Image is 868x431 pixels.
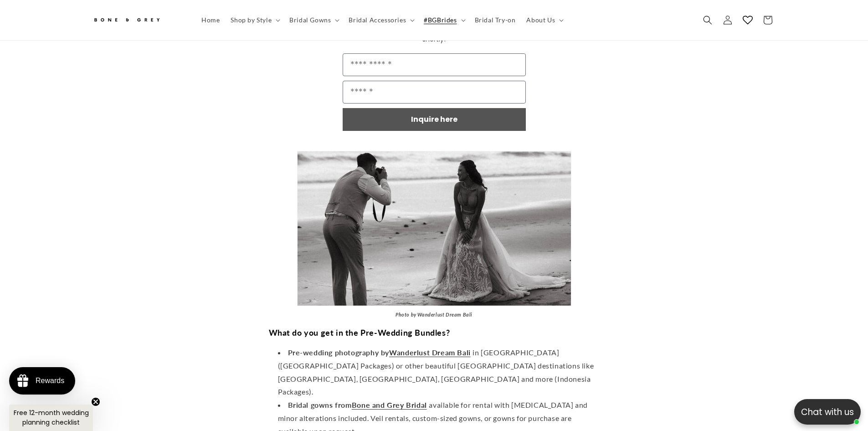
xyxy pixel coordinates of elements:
[395,312,473,317] em: Photo by Wanderlust Dream Bali
[196,10,225,30] a: Home
[349,16,406,24] span: Bridal Accessories
[201,16,220,24] span: Home
[92,13,161,28] img: Bone and Grey Bridal
[794,399,861,425] button: Open chatbox
[9,405,93,431] div: Free 12-month wedding planning checklistClose teaser
[225,10,284,30] summary: Shop by Style
[288,348,473,357] strong: Pre-wedding photography by
[14,408,89,427] span: Free 12-month wedding planning checklist
[269,327,450,338] strong: What do you get in the Pre-Wedding Bundles?
[698,10,718,30] summary: Search
[36,377,64,385] div: Rewards
[475,16,516,24] span: Bridal Try-on
[521,10,567,30] summary: About Us
[278,346,600,399] li: in [GEOGRAPHIC_DATA] ([GEOGRAPHIC_DATA] Packages) or other beautiful [GEOGRAPHIC_DATA] destinatio...
[469,10,521,30] a: Bridal Try-on
[526,16,555,24] span: About Us
[288,400,429,409] strong: Bridal gowns from
[289,16,331,24] span: Bridal Gowns
[284,10,343,30] summary: Bridal Gowns
[389,348,471,357] a: Wanderlust Dream Bali
[89,9,187,31] a: Bone and Grey Bridal
[343,108,526,131] button: Inquire here
[91,397,100,406] button: Close teaser
[343,10,418,30] summary: Bridal Accessories
[297,151,571,306] img: Bali Pre-Wedding Photoshoot Packages by Wanderlust Dream Bali X Bone and Grey
[231,16,272,24] span: Shop by Style
[424,16,457,24] span: #BGBrides
[794,405,861,419] p: Chat with us
[352,400,427,409] a: Bone and Grey Bridal
[418,10,469,30] summary: #BGBrides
